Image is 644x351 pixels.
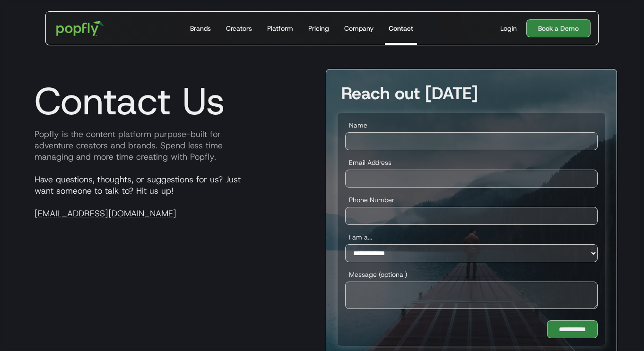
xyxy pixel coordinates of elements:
[345,120,598,130] label: Name
[27,174,318,219] p: Have questions, thoughts, or suggestions for us? Just want someone to talk to? Hit us up!
[226,24,252,33] div: Creators
[222,12,256,45] a: Creators
[500,24,517,33] div: Login
[341,82,478,104] strong: Reach out [DATE]
[186,12,215,45] a: Brands
[338,113,605,346] form: Demo Conversion Touchpoint
[496,24,521,33] a: Login
[27,128,318,163] p: Popfly is the content platform purpose-built for adventure creators and brands. Spend less time m...
[50,14,111,43] a: home
[345,158,598,167] label: Email Address
[345,195,598,205] label: Phone Number
[385,12,417,45] a: Contact
[345,270,598,279] label: Message (optional)
[340,12,377,45] a: Company
[267,24,293,33] div: Platform
[308,24,329,33] div: Pricing
[263,12,297,45] a: Platform
[526,19,591,37] a: Book a Demo
[190,24,211,33] div: Brands
[344,24,374,33] div: Company
[35,208,176,219] a: [EMAIL_ADDRESS][DOMAIN_NAME]
[345,232,598,242] label: I am a...
[389,24,413,33] div: Contact
[305,12,333,45] a: Pricing
[27,78,225,124] h1: Contact Us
